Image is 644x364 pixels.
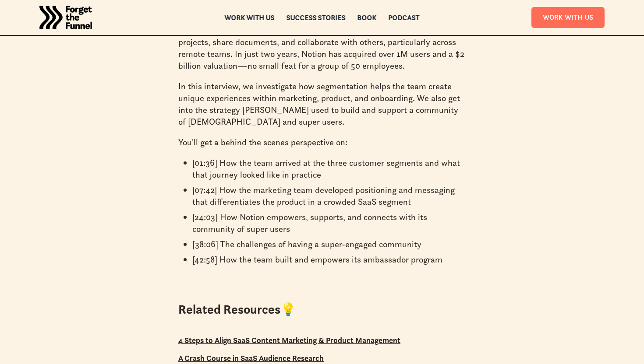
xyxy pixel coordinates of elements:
[192,157,466,181] li: [01:36] How the team arrived at the three customer segments and what that journey looked like in ...
[357,14,377,21] a: Book
[192,254,466,266] li: [42:58] How the team built and empowers its ambassador program
[192,184,466,208] li: [07:42] How the marketing team developed positioning and messaging that differentiates the produc...
[389,14,420,21] a: Podcast
[287,14,346,21] a: Success Stories
[178,80,466,128] p: In this interview, we investigate how segmentation helps the team create unique experiences withi...
[531,7,605,28] a: Work With Us
[178,136,466,148] p: You'll get a behind the scenes perspective on:
[178,335,400,345] a: 4 Steps to Align SaaS Content Marketing & Product Management
[192,211,466,235] li: [24:03] How Notion empowers, supports, and connects with its community of super users
[178,353,324,363] a: A Crash Course in SaaS Audience Research
[178,24,466,72] p: Notion is an all-in-one workspace that lets users take notes, manage projects, share documents, a...
[178,301,466,318] h3: Related Resources💡
[192,238,466,250] li: [38:06] The challenges of having a super-engaged community
[225,14,275,21] a: Work with us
